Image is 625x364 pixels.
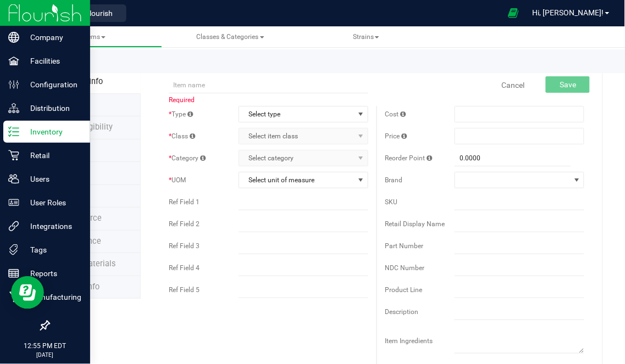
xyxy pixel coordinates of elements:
[501,2,526,24] span: Open Ecommerce Menu
[8,268,19,279] inline-svg: Reports
[385,220,445,228] span: Retail Display Name
[354,172,368,188] span: select
[8,197,19,208] inline-svg: User Roles
[385,286,422,294] span: Product Line
[19,31,85,44] p: Company
[385,264,424,272] span: NDC Number
[19,220,85,233] p: Integrations
[19,267,85,280] p: Reports
[455,150,571,166] input: 0.0000
[385,110,406,118] span: Cost
[385,198,397,206] span: SKU
[8,79,19,90] inline-svg: Configuration
[19,172,85,186] p: Users
[169,264,200,272] span: Ref Field 4
[169,242,200,250] span: Ref Field 3
[19,54,85,68] p: Facilities
[19,243,85,256] p: Tags
[8,173,19,184] inline-svg: Users
[385,308,418,316] span: Description
[501,80,524,91] a: Cancel
[385,132,407,140] span: Price
[8,244,19,255] inline-svg: Tags
[8,103,19,114] inline-svg: Distribution
[354,107,368,122] span: select
[169,176,186,184] span: UOM
[169,286,200,294] span: Ref Field 5
[385,154,432,162] span: Reorder Point
[546,76,590,93] button: Save
[560,80,576,89] span: Save
[385,337,433,345] span: Item Ingredients
[8,32,19,43] inline-svg: Company
[19,290,85,304] p: Manufacturing
[533,8,604,17] span: Hi, [PERSON_NAME]!
[239,107,354,122] span: Select type
[8,221,19,232] inline-svg: Integrations
[5,341,85,351] p: 12:55 PM EDT
[8,292,19,303] inline-svg: Manufacturing
[19,78,85,91] p: Configuration
[8,126,19,137] inline-svg: Inventory
[5,351,85,359] p: [DATE]
[19,149,85,162] p: Retail
[197,33,264,41] span: Classes & Categories
[169,132,195,140] span: Class
[19,196,85,209] p: User Roles
[84,33,106,41] span: Items
[353,33,379,41] span: Strains
[8,55,19,66] inline-svg: Facilities
[19,125,85,138] p: Inventory
[385,242,423,250] span: Part Number
[169,198,200,206] span: Ref Field 1
[385,176,402,184] span: Brand
[19,102,85,115] p: Distribution
[239,172,354,188] span: Select unit of measure
[169,220,200,228] span: Ref Field 2
[169,77,368,93] input: Item name
[8,150,19,161] inline-svg: Retail
[169,154,206,162] span: Category
[169,96,195,104] span: Required
[169,110,193,118] span: Type
[11,276,44,309] iframe: Resource center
